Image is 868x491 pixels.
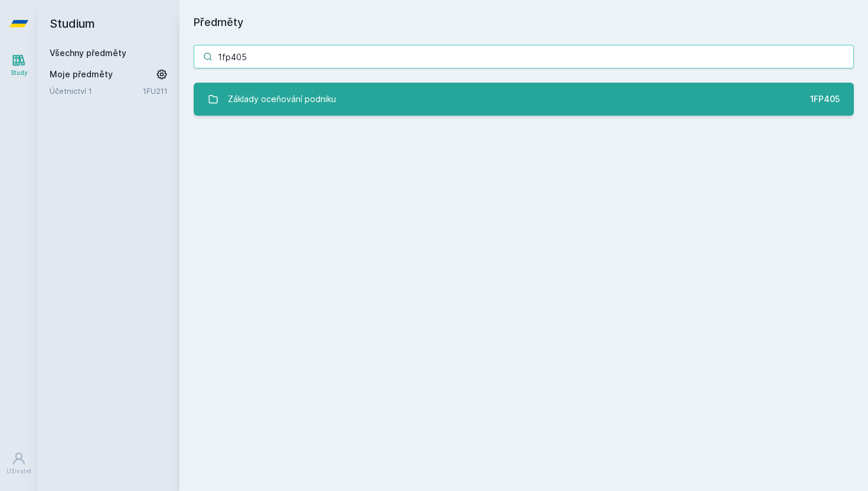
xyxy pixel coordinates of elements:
[228,87,336,111] div: Základy oceňování podniku
[194,83,854,116] a: Základy oceňování podniku 1FP405
[2,446,35,482] a: Uživatel
[810,93,840,105] div: 1FP405
[50,48,126,58] a: Všechny předměty
[143,86,168,96] a: 1FU211
[11,68,28,77] div: Study
[2,47,35,83] a: Study
[50,68,113,80] span: Moje předměty
[50,85,143,97] a: Účetnictví 1
[6,467,31,476] div: Uživatel
[194,45,854,68] input: Název nebo ident předmětu…
[194,14,854,31] h1: Předměty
